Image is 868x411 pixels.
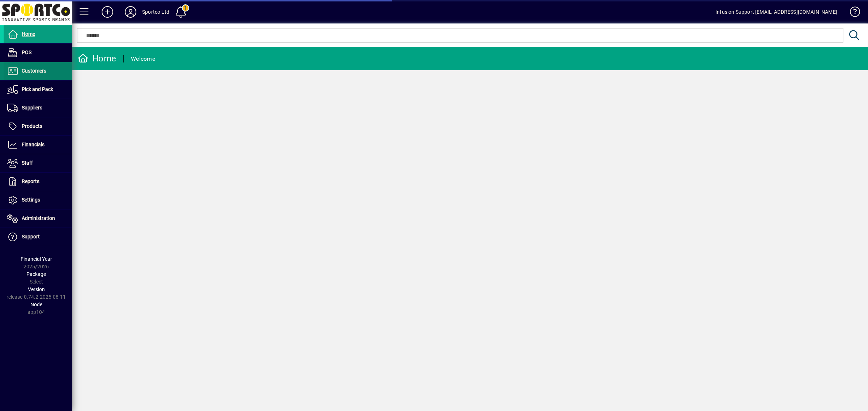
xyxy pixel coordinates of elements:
[22,215,55,221] span: Administration
[22,68,46,74] span: Customers
[4,44,72,62] a: POS
[22,86,53,92] span: Pick and Pack
[22,142,44,147] span: Financials
[22,234,40,239] span: Support
[4,62,72,80] a: Customers
[22,197,40,203] span: Settings
[4,209,72,228] a: Administration
[78,53,116,64] div: Home
[4,136,72,154] a: Financials
[4,99,72,117] a: Suppliers
[131,53,155,65] div: Welcome
[4,117,72,135] a: Products
[4,154,72,172] a: Staff
[30,302,42,307] span: Node
[22,123,42,129] span: Products
[96,5,119,18] button: Add
[22,31,35,37] span: Home
[715,6,837,18] div: Infusion Support [EMAIL_ADDRESS][DOMAIN_NAME]
[4,228,72,246] a: Support
[22,105,42,111] span: Suppliers
[4,173,72,191] a: Reports
[21,256,52,262] span: Financial Year
[142,6,169,18] div: Sportco Ltd
[28,286,45,292] span: Version
[26,271,46,277] span: Package
[4,81,72,99] a: Pick and Pack
[119,5,142,18] button: Profile
[844,1,859,25] a: Knowledge Base
[4,191,72,209] a: Settings
[22,49,31,55] span: POS
[22,178,39,184] span: Reports
[22,160,33,166] span: Staff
